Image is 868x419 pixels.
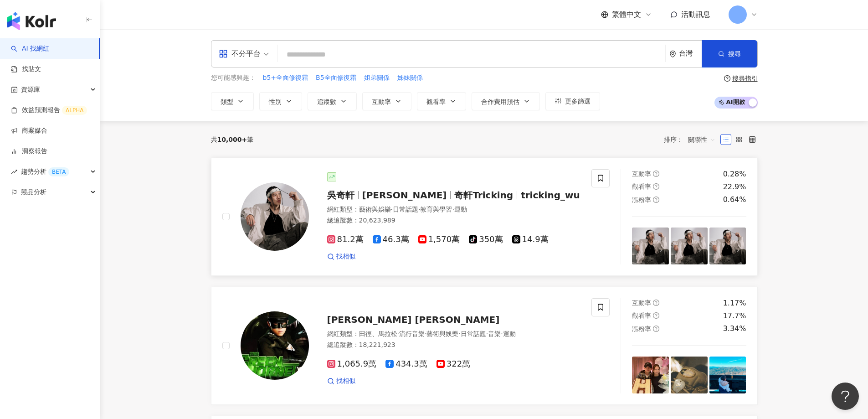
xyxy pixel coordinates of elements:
[671,357,708,393] img: post-image
[362,190,447,201] span: [PERSON_NAME]
[653,326,659,332] span: question-circle
[632,312,651,319] span: 觀看率
[664,132,720,147] div: 排序：
[241,182,309,251] img: KOL Avatar
[632,228,669,264] img: post-image
[327,377,355,386] a: 找相似
[418,235,460,244] span: 1,570萬
[632,357,669,393] img: post-image
[219,49,228,58] span: appstore
[417,92,466,110] button: 觀看率
[723,182,746,192] div: 22.9%
[269,98,282,105] span: 性別
[364,73,390,83] span: 姐弟關係
[653,171,659,177] span: question-circle
[488,330,501,337] span: 音樂
[211,136,254,143] div: 共 筆
[472,92,540,110] button: 合作費用預估
[21,79,40,100] span: 資源庫
[545,92,600,110] button: 更多篩選
[723,298,746,308] div: 1.17%
[336,252,355,261] span: 找相似
[359,330,397,337] span: 田徑、馬拉松
[316,73,356,83] span: B5全面修復霜
[11,147,47,156] a: 洞察報告
[262,73,309,83] button: b5+全面修復霜
[723,324,746,334] div: 3.34%
[399,330,425,337] span: 流行音樂
[521,190,580,201] span: tricking_wu
[11,169,17,175] span: rise
[732,75,758,82] div: 搜尋指引
[327,252,355,261] a: 找相似
[709,228,746,264] img: post-image
[632,299,651,306] span: 互動率
[336,377,355,386] span: 找相似
[426,98,446,105] span: 觀看率
[21,182,46,202] span: 競品分析
[211,287,758,405] a: KOL Avatar[PERSON_NAME] [PERSON_NAME]網紅類型：田徑、馬拉松·流行音樂·藝術與娛樂·日常話題·音樂·運動總追蹤數：18,221,9231,065.9萬434....
[632,170,651,177] span: 互動率
[653,300,659,306] span: question-circle
[679,50,702,57] div: 台灣
[397,73,423,83] button: 姊妹關係
[317,98,336,105] span: 追蹤數
[486,330,488,337] span: ·
[263,73,308,83] span: b5+全面修復霜
[454,190,513,201] span: 奇軒Tricking
[364,73,390,83] button: 姐弟關係
[612,10,641,20] span: 繁體中文
[420,206,452,213] span: 教育與學習
[327,330,581,339] div: 網紅類型 ：
[211,73,256,83] span: 您可能感興趣：
[391,206,393,213] span: ·
[481,98,519,105] span: 合作費用預估
[437,359,470,369] span: 322萬
[469,235,503,244] span: 350萬
[632,196,651,203] span: 漲粉率
[259,92,302,110] button: 性別
[669,51,676,57] span: environment
[681,10,710,19] span: 活動訊息
[397,330,399,337] span: ·
[393,206,418,213] span: 日常話題
[723,311,746,321] div: 17.7%
[503,330,516,337] span: 運動
[425,330,426,337] span: ·
[385,359,427,369] span: 434.3萬
[832,383,859,410] iframe: Help Scout Beacon - Open
[458,330,460,337] span: ·
[724,75,730,82] span: question-circle
[327,341,581,350] div: 總追蹤數 ： 18,221,923
[418,206,420,213] span: ·
[11,44,49,53] a: searchAI 找網紅
[426,330,458,337] span: 藝術與娛樂
[7,12,56,30] img: logo
[327,205,581,214] div: 網紅類型 ：
[671,228,708,264] img: post-image
[327,216,581,225] div: 總追蹤數 ： 20,623,989
[327,235,364,244] span: 81.2萬
[48,167,69,176] div: BETA
[327,314,500,325] span: [PERSON_NAME] [PERSON_NAME]
[653,197,659,203] span: question-circle
[308,92,357,110] button: 追蹤數
[21,161,69,182] span: 趨勢分析
[219,47,261,61] div: 不分平台
[702,40,757,67] button: 搜尋
[397,73,423,83] span: 姊妹關係
[241,311,309,380] img: KOL Avatar
[653,312,659,319] span: question-circle
[372,98,391,105] span: 互動率
[359,206,391,213] span: 藝術與娛樂
[723,169,746,179] div: 0.28%
[565,98,591,105] span: 更多篩選
[211,158,758,276] a: KOL Avatar吳奇軒[PERSON_NAME]奇軒Trickingtricking_wu網紅類型：藝術與娛樂·日常話題·教育與學習·運動總追蹤數：20,623,98981.2萬46.3萬1...
[653,183,659,190] span: question-circle
[211,92,254,110] button: 類型
[709,357,746,393] img: post-image
[728,50,741,57] span: 搜尋
[315,73,357,83] button: B5全面修復霜
[11,126,47,135] a: 商案媒合
[632,325,651,332] span: 漲粉率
